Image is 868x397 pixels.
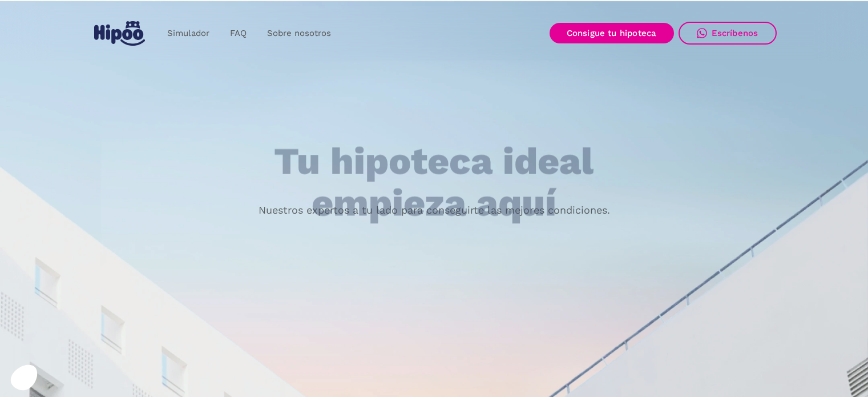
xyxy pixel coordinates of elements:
div: Escríbenos [712,28,758,38]
a: FAQ [220,22,257,45]
h1: Tu hipoteca ideal empieza aquí [217,141,650,224]
a: Sobre nosotros [257,22,341,45]
a: home [92,17,148,50]
a: Consigue tu hipoteca [550,23,674,43]
a: Simulador [157,22,220,45]
a: Escríbenos [679,22,777,45]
